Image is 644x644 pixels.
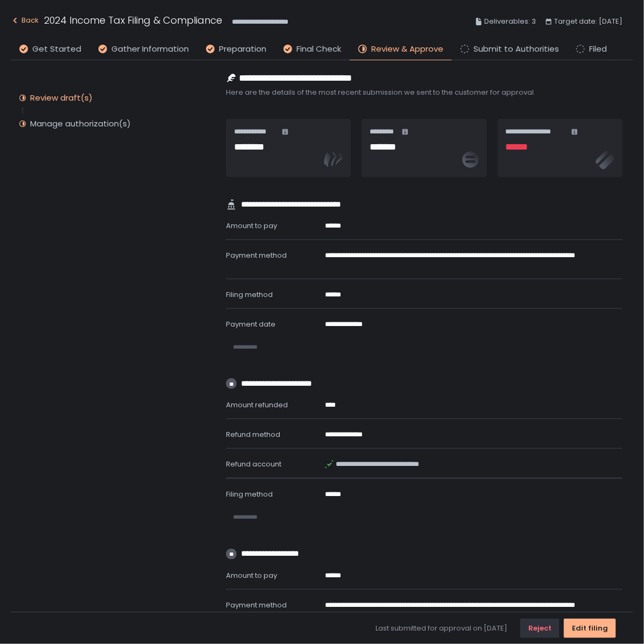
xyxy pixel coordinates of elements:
span: Amount refunded [226,400,288,410]
div: Edit filing [572,624,608,633]
span: Gather Information [111,43,189,55]
span: Final Check [296,43,341,55]
span: Review & Approve [371,43,443,55]
div: Back [11,14,39,27]
span: Deliverables: 3 [484,15,536,28]
span: Amount to pay [226,221,277,231]
button: Reject [520,619,560,638]
span: Get Started [32,43,81,55]
span: Refund account [226,459,281,469]
span: Filing method [226,289,273,300]
span: Preparation [219,43,266,55]
span: Submit to Authorities [473,43,559,55]
button: Edit filing [564,619,616,638]
div: Review draft(s) [30,93,93,103]
span: Payment method [226,250,287,260]
span: Target date: [DATE] [554,15,622,28]
div: Manage authorization(s) [30,118,131,129]
span: Here are the details of the most recent submission we sent to the customer for approval. [226,88,622,97]
button: Back [11,13,39,31]
span: Payment method [226,600,287,610]
h1: 2024 Income Tax Filing & Compliance [44,13,222,27]
span: Amount to pay [226,570,277,581]
span: Filing method [226,489,273,499]
span: Refund method [226,429,280,440]
span: Last submitted for approval on [DATE] [376,624,507,633]
span: Filed [589,43,607,55]
span: Payment date [226,319,275,329]
div: Reject [528,624,551,633]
